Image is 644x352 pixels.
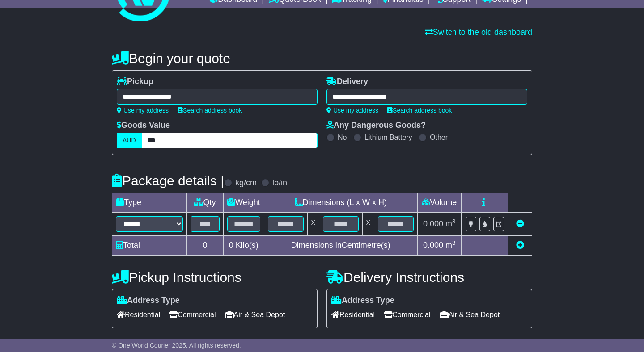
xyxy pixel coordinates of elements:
a: Search address book [387,107,452,114]
td: Dimensions in Centimetre(s) [264,236,417,256]
span: Air & Sea Depot [440,308,500,322]
h4: Package details | [112,173,224,188]
label: Delivery [326,77,368,87]
span: Residential [117,308,160,322]
span: Air & Sea Depot [225,308,285,322]
label: Goods Value [117,121,170,130]
label: lb/in [272,178,287,188]
span: m [445,241,456,250]
label: No [338,133,347,142]
a: Use my address [117,107,169,114]
sup: 3 [452,218,456,225]
span: 0.000 [423,241,443,250]
a: Add new item [516,241,524,250]
span: Commercial [384,308,430,322]
a: Use my address [326,107,378,114]
span: Commercial [169,308,216,322]
td: Volume [417,193,461,213]
span: Residential [331,308,375,322]
span: m [445,219,456,228]
label: Any Dangerous Goods? [326,121,426,130]
label: Address Type [331,296,394,306]
label: Other [430,133,448,142]
span: © One World Courier 2025. All rights reserved. [112,342,241,349]
label: AUD [117,133,142,148]
sup: 3 [452,239,456,246]
a: Switch to the old dashboard [425,28,532,37]
td: Dimensions (L x W x H) [264,193,417,213]
a: Remove this item [516,219,524,228]
td: x [307,213,319,236]
label: Address Type [117,296,180,306]
label: Pickup [117,77,153,87]
td: x [362,213,374,236]
td: Weight [224,193,264,213]
h4: Begin your quote [112,51,532,66]
a: Search address book [178,107,242,114]
label: kg/cm [235,178,257,188]
span: 0 [229,241,233,250]
td: Qty [187,193,224,213]
h4: Delivery Instructions [326,270,532,285]
td: Type [112,193,187,213]
td: 0 [187,236,224,256]
h4: Pickup Instructions [112,270,318,285]
label: Lithium Battery [364,133,412,142]
td: Total [112,236,187,256]
span: 0.000 [423,219,443,228]
td: Kilo(s) [224,236,264,256]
